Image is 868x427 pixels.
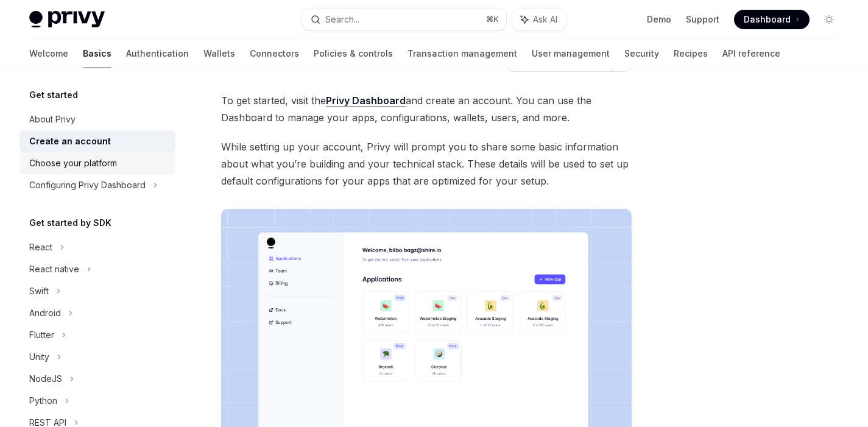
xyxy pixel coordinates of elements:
[722,39,780,68] a: API reference
[486,15,499,24] span: ⌘ K
[126,39,189,68] a: Authentication
[250,39,299,68] a: Connectors
[533,13,557,26] span: Ask AI
[221,138,632,189] span: While setting up your account, Privy will prompt you to share some basic information about what y...
[29,240,52,255] div: React
[29,112,76,127] div: About Privy
[734,10,810,29] a: Dashboard
[326,94,406,107] a: Privy Dashboard
[29,393,57,408] div: Python
[302,9,506,30] button: Search...⌘K
[29,88,78,102] h5: Get started
[221,92,632,126] span: To get started, visit the and create an account. You can use the Dashboard to manage your apps, c...
[29,372,62,386] div: NodeJS
[674,39,708,68] a: Recipes
[314,39,393,68] a: Policies & controls
[29,350,49,364] div: Unity
[624,39,659,68] a: Security
[203,39,235,68] a: Wallets
[408,39,517,68] a: Transaction management
[19,108,175,130] a: About Privy
[29,262,79,277] div: React native
[819,10,839,29] button: Toggle dark mode
[647,13,671,26] a: Demo
[325,12,359,27] div: Search...
[29,134,111,149] div: Create an account
[19,130,175,152] a: Create an account
[29,156,117,171] div: Choose your platform
[29,284,49,298] div: Swift
[744,13,791,26] span: Dashboard
[29,306,61,320] div: Android
[29,178,146,192] div: Configuring Privy Dashboard
[29,216,111,230] h5: Get started by SDK
[83,39,111,68] a: Basics
[29,11,105,28] img: light logo
[29,328,54,342] div: Flutter
[29,39,68,68] a: Welcome
[512,9,566,30] button: Ask AI
[532,39,610,68] a: User management
[19,152,175,174] a: Choose your platform
[686,13,719,26] a: Support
